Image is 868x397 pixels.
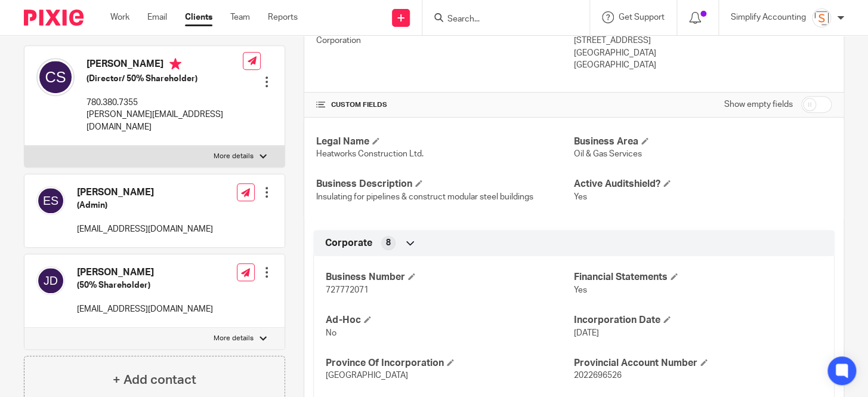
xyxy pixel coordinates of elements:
[574,136,832,148] h4: Business Area
[386,237,391,249] span: 8
[147,11,167,23] a: Email
[268,11,298,23] a: Reports
[77,223,213,235] p: [EMAIL_ADDRESS][DOMAIN_NAME]
[574,271,822,284] h4: Financial Statements
[113,371,196,389] h4: + Add contact
[326,286,369,294] span: 727772071
[574,314,822,327] h4: Incorporation Date
[316,100,574,110] h4: CUSTOM FIELDS
[110,11,129,23] a: Work
[87,97,243,109] p: 780.380.7355
[574,371,622,380] span: 2022696526
[77,186,213,199] h4: [PERSON_NAME]
[326,314,574,327] h4: Ad-Hoc
[316,193,533,201] span: Insulating for pipelines & construct modular steel buildings
[574,178,832,190] h4: Active Auditshield?
[87,109,243,133] p: [PERSON_NAME][EMAIL_ADDRESS][DOMAIN_NAME]
[326,271,574,284] h4: Business Number
[77,266,213,279] h4: [PERSON_NAME]
[316,35,574,47] p: Corporation
[77,199,213,211] h5: (Admin)
[87,73,243,85] h5: (Director/ 50% Shareholder)
[574,59,832,71] p: [GEOGRAPHIC_DATA]
[619,13,665,21] span: Get Support
[185,11,212,23] a: Clients
[326,357,574,370] h4: Province Of Incorporation
[77,303,213,315] p: [EMAIL_ADDRESS][DOMAIN_NAME]
[316,136,574,148] h4: Legal Name
[574,47,832,59] p: [GEOGRAPHIC_DATA]
[325,237,372,250] span: Corporate
[326,371,408,380] span: [GEOGRAPHIC_DATA]
[36,186,65,215] img: svg%3E
[724,99,793,110] label: Show empty fields
[214,334,254,343] p: More details
[87,58,243,73] h4: [PERSON_NAME]
[36,266,65,295] img: svg%3E
[36,58,75,96] img: svg%3E
[574,286,587,294] span: Yes
[230,11,250,23] a: Team
[574,357,822,370] h4: Provincial Account Number
[574,329,599,337] span: [DATE]
[326,329,336,337] span: No
[77,279,213,291] h5: (50% Shareholder)
[316,150,424,158] span: Heatworks Construction Ltd.
[24,10,84,26] img: Pixie
[169,58,181,70] i: Primary
[731,11,806,23] p: Simplify Accounting
[574,150,642,158] span: Oil & Gas Services
[574,193,587,201] span: Yes
[316,178,574,190] h4: Business Description
[446,14,554,25] input: Search
[214,152,254,161] p: More details
[812,8,831,27] img: Screenshot%202023-11-29%20141159.png
[574,35,832,47] p: [STREET_ADDRESS]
